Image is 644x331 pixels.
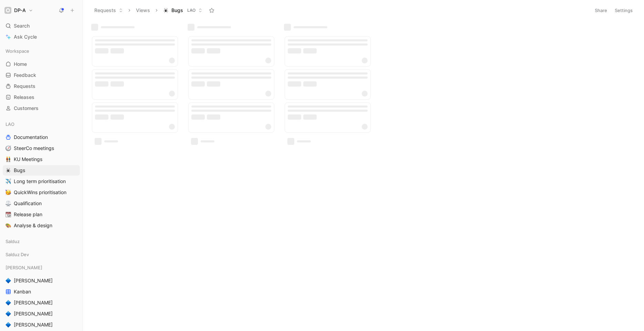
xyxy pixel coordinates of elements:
img: 👬 [6,157,11,162]
a: Releases [3,92,80,102]
a: 🔷[PERSON_NAME] [3,298,80,308]
button: 🕷️ [4,166,12,174]
a: Documentation [3,132,80,142]
span: Workspace [6,48,29,54]
img: 🕷️ [6,168,11,173]
div: Salduz [3,236,80,247]
a: Customers [3,103,80,113]
button: 🕷️BugsLAO [160,5,205,16]
a: 🥳QuickWins prioritisation [3,187,80,198]
button: DP-ADP-A [3,6,35,15]
a: 🔷[PERSON_NAME] [3,320,80,330]
button: 📆 [4,210,12,219]
span: [PERSON_NAME] [14,277,53,284]
button: Share [592,6,610,15]
span: Home [14,61,27,68]
h1: DP-A [14,7,26,13]
img: 🧭 [6,146,11,151]
a: 🔷[PERSON_NAME] [3,309,80,319]
span: [PERSON_NAME] [6,264,42,271]
span: [PERSON_NAME] [14,310,53,317]
a: ⚖️Qualification [3,198,80,209]
div: LAODocumentation🧭SteerCo meetings👬KU Meetings🕷️Bugs✈️Long term prioritisation🥳QuickWins prioritis... [3,119,80,231]
span: Release plan [14,211,42,218]
img: 🥳 [6,190,11,195]
span: Documentation [14,134,48,141]
span: Feedback [14,72,36,79]
button: 🔷 [4,299,12,307]
span: LAO [187,7,196,14]
button: ⚖️ [4,199,12,208]
span: Long term prioritisation [14,178,66,185]
div: LAO [3,119,80,129]
button: 🔷 [4,277,12,285]
button: 🔷 [4,321,12,329]
span: Bugs [14,167,25,174]
div: Salduz Dev [3,249,80,260]
span: Bugs [171,7,183,14]
a: 🔷[PERSON_NAME] [3,275,80,286]
img: ⚖️ [6,201,11,206]
span: KU Meetings [14,156,42,163]
div: [PERSON_NAME] [3,262,80,273]
span: Customers [14,105,39,112]
img: 🕷️ [163,8,169,13]
span: Releases [14,94,34,101]
span: LAO [6,121,14,128]
img: 📆 [6,212,11,217]
a: Feedback [3,70,80,80]
a: 🕷️Bugs [3,165,80,175]
button: 👬 [4,155,12,163]
a: 👬KU Meetings [3,154,80,164]
a: 🎨Analyse & design [3,220,80,231]
span: Requests [14,83,35,90]
span: Ask Cycle [14,33,37,41]
span: Salduz [6,238,20,245]
span: Kanban [14,288,31,295]
button: 🎨 [4,221,12,230]
a: ✈️Long term prioritisation [3,176,80,187]
a: 🧭SteerCo meetings [3,143,80,153]
span: [PERSON_NAME] [14,299,53,306]
button: ✈️ [4,177,12,185]
button: 🧭 [4,144,12,152]
a: Ask Cycle [3,32,80,42]
button: Requests [91,5,126,16]
img: 🔷 [6,300,11,305]
img: DP-A [4,7,11,14]
img: ✈️ [6,179,11,184]
div: Salduz Dev [3,249,80,262]
button: 🔷 [4,310,12,318]
span: Qualification [14,200,42,207]
span: Analyse & design [14,222,52,229]
button: 🥳 [4,188,12,197]
div: Search [3,21,80,31]
img: 🔷 [6,322,11,328]
a: Requests [3,81,80,91]
a: Home [3,59,80,69]
span: Search [14,22,30,30]
button: Settings [612,6,636,15]
a: 📆Release plan [3,209,80,220]
img: 🔷 [6,311,11,317]
span: Salduz Dev [6,251,29,258]
span: QuickWins prioritisation [14,189,66,196]
img: 🔷 [6,278,11,283]
div: Workspace [3,46,80,56]
span: SteerCo meetings [14,145,54,152]
img: 🎨 [6,223,11,228]
div: Salduz [3,236,80,249]
a: Kanban [3,287,80,297]
button: Views [133,5,153,16]
span: [PERSON_NAME] [14,321,53,328]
